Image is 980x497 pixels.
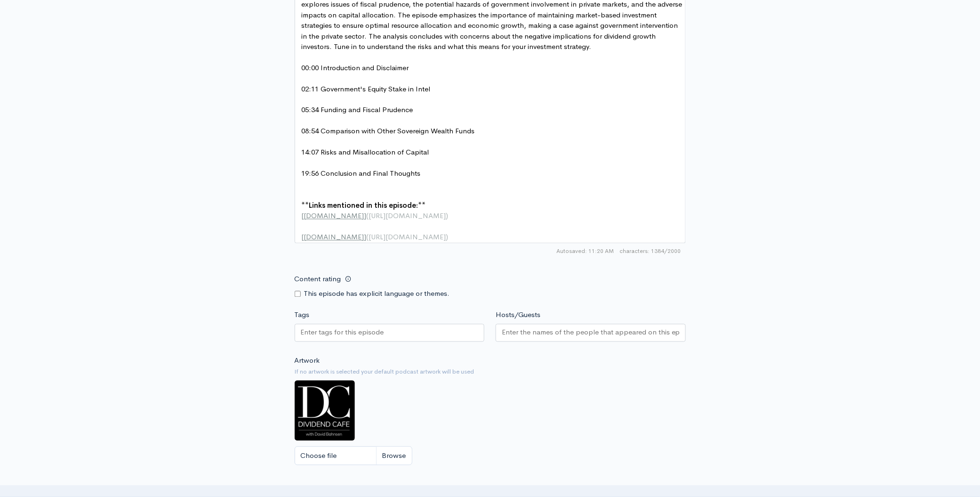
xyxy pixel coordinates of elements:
input: Enter tags for this episode [301,327,386,338]
span: [DOMAIN_NAME] [304,212,364,220]
span: [URL][DOMAIN_NAME] [369,233,446,242]
span: 08:54 Comparison with Other Sovereign Wealth Funds [302,127,475,136]
span: [DOMAIN_NAME] [304,233,364,242]
span: ( [367,233,369,242]
span: ) [446,233,449,242]
span: 19:56 Conclusion and Final Thoughts [302,169,421,178]
span: 02:11 Government's Equity Stake in Intel [302,84,431,93]
label: Artwork [295,356,320,367]
span: Links mentioned in this episode: [309,201,418,210]
span: ) [446,212,449,220]
span: [ [302,233,304,242]
span: 14:07 Risks and Misallocation of Capital [302,148,429,157]
label: Content rating [295,270,341,289]
span: ] [364,212,367,220]
input: Enter the names of the people that appeared on this episode [502,327,680,338]
label: Hosts/Guests [496,310,540,321]
small: If no artwork is selected your default podcast artwork will be used [295,367,686,377]
label: This episode has explicit language or themes. [304,289,450,300]
span: 00:00 Introduction and Disclaimer [302,63,409,72]
span: Autosaved: 11:20 AM [557,247,614,256]
span: [ [302,212,304,220]
label: Tags [295,310,310,321]
span: 1384/2000 [620,247,681,256]
span: [URL][DOMAIN_NAME] [369,212,446,220]
span: ] [364,233,367,242]
span: ( [367,212,369,220]
span: 05:34 Funding and Fiscal Prudence [302,106,413,114]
